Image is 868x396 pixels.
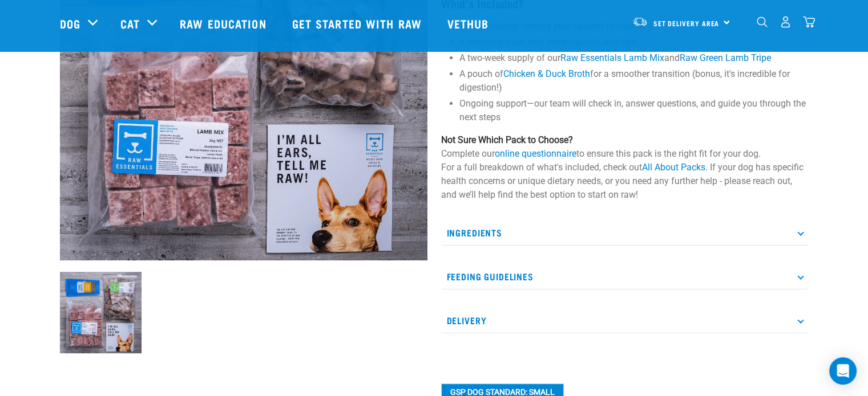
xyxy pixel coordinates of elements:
a: Vethub [436,1,503,46]
span: Set Delivery Area [653,21,720,25]
a: Dog [60,15,80,32]
strong: Not Sure Which Pack to Choose? [441,134,573,145]
li: A two-week supply of our and [459,51,809,65]
a: Get started with Raw [281,1,436,46]
img: NSP Dog Standard Update [60,272,142,353]
li: Ongoing support—our team will check in, answer questions, and guide you through the next steps [459,97,809,124]
a: Chicken & Duck Broth [503,68,590,79]
li: A pouch of for a smoother transition (bonus, it's incredible for digestion!) [459,67,809,95]
a: Cat [120,15,140,32]
p: Delivery [441,308,809,333]
img: home-icon-1@2x.png [757,17,768,27]
p: Feeding Guidelines [441,264,809,289]
img: home-icon@2x.png [803,16,815,28]
a: All About Packs [642,162,705,173]
a: online questionnaire [495,148,576,159]
p: Complete our to ensure this pack is the right fit for your dog. For a full breakdown of what's in... [441,133,809,202]
a: Raw Green Lamb Tripe [680,52,771,63]
img: user.png [780,16,792,28]
a: Raw Essentials Lamb Mix [560,52,664,63]
a: Raw Education [168,1,280,46]
img: van-moving.png [632,17,648,27]
div: Open Intercom Messenger [829,357,857,385]
p: Ingredients [441,220,809,246]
